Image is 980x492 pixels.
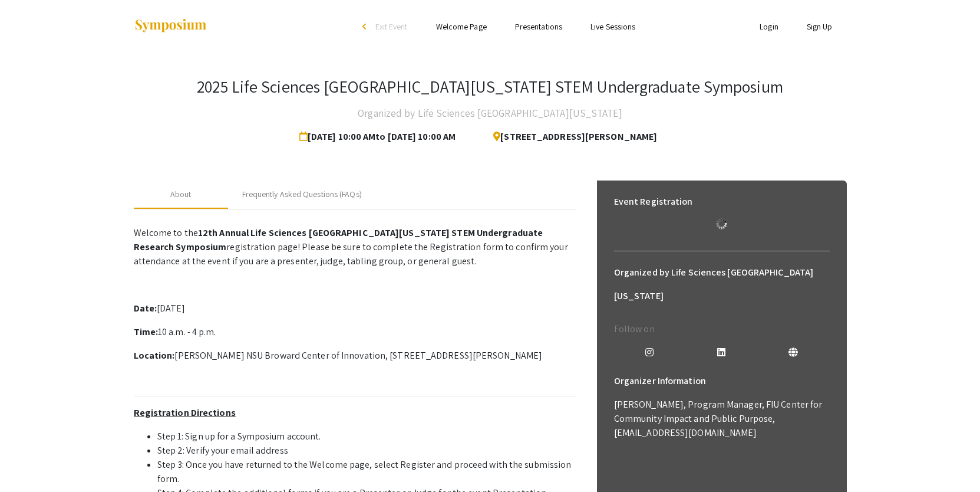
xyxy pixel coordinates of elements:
[299,125,460,149] span: [DATE] 10:00 AM to [DATE] 10:00 AM
[134,301,576,316] p: [DATE]
[807,21,833,32] a: Sign Up
[515,21,562,32] a: Presentations
[242,188,362,201] div: Frequently Asked Questions (FAQs)
[157,458,576,486] li: Step 3: Once you have returned to the Welcome page, select Register and proceed with the submissi...
[134,226,576,268] p: Welcome to the registration page! Please be sure to complete the Registration form to confirm you...
[614,398,830,440] p: [PERSON_NAME], Program Manager, FIU Center for Community Impact and Public Purpose, [EMAIL_ADDRES...
[614,369,830,393] h6: Organizer Information
[614,190,693,214] h6: Event Registration
[170,188,192,201] div: About
[134,349,175,362] strong: Location:
[134,18,207,34] img: Symposium by ForagerOne
[436,21,487,32] a: Welcome Page
[614,322,830,336] p: Follow on
[134,325,576,339] p: 10 a.m. - 4 p.m.
[375,21,408,32] span: Exit Event
[157,429,576,444] li: Step 1: Sign up for a Symposium account.
[134,349,576,363] p: [PERSON_NAME] NSU Broward Center of Innovation, [STREET_ADDRESS][PERSON_NAME]
[157,444,576,458] li: Step 2: Verify your email address
[358,101,622,125] h4: Organized by Life Sciences [GEOGRAPHIC_DATA][US_STATE]
[760,21,778,32] a: Login
[362,23,369,30] div: arrow_back_ios
[134,302,157,314] strong: Date:
[134,326,159,338] strong: Time:
[134,406,236,419] u: Registration Directions
[484,125,657,149] span: [STREET_ADDRESS][PERSON_NAME]
[590,21,635,32] a: Live Sessions
[197,77,783,97] h3: 2025 Life Sciences [GEOGRAPHIC_DATA][US_STATE] STEM Undergraduate Symposium
[711,214,732,234] img: Loading
[134,227,543,253] strong: 12th Annual Life Sciences [GEOGRAPHIC_DATA][US_STATE] STEM Undergraduate Research Symposium
[614,261,830,308] h6: Organized by Life Sciences [GEOGRAPHIC_DATA][US_STATE]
